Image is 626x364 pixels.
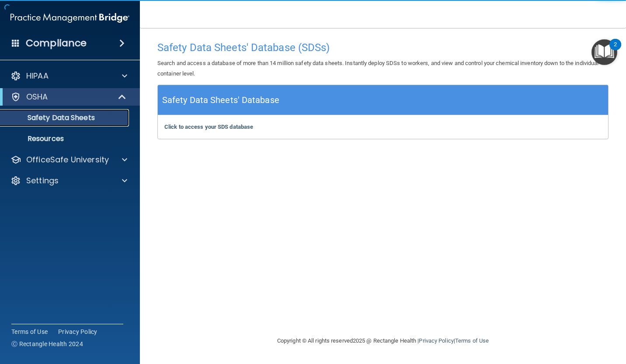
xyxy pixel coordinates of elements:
[6,113,125,122] p: Safety Data Sheets
[26,155,109,165] p: OfficeSafe University
[58,327,97,336] a: Privacy Policy
[10,9,129,27] img: PMB logo
[10,175,127,186] a: Settings
[26,92,48,102] p: OSHA
[11,340,83,348] span: Ⓒ Rectangle Health 2024
[10,92,127,102] a: OSHA
[162,93,279,108] h5: Safety Data Sheets' Database
[26,175,59,186] p: Settings
[455,337,489,344] a: Terms of Use
[419,337,453,344] a: Privacy Policy
[157,42,609,53] h4: Safety Data Sheets' Database (SDSs)
[10,71,127,81] a: HIPAA
[614,45,617,56] div: 2
[11,327,48,336] a: Terms of Use
[591,39,617,65] button: Open Resource Center, 2 new notifications
[157,58,609,79] p: Search and access a database of more than 14 million safety data sheets. Instantly deploy SDSs to...
[10,155,127,165] a: OfficeSafe University
[6,134,125,143] p: Resources
[26,37,87,49] h4: Compliance
[26,71,49,81] p: HIPAA
[223,327,543,355] div: Copyright © All rights reserved 2025 @ Rectangle Health | |
[164,124,253,130] a: Click to access your SDS database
